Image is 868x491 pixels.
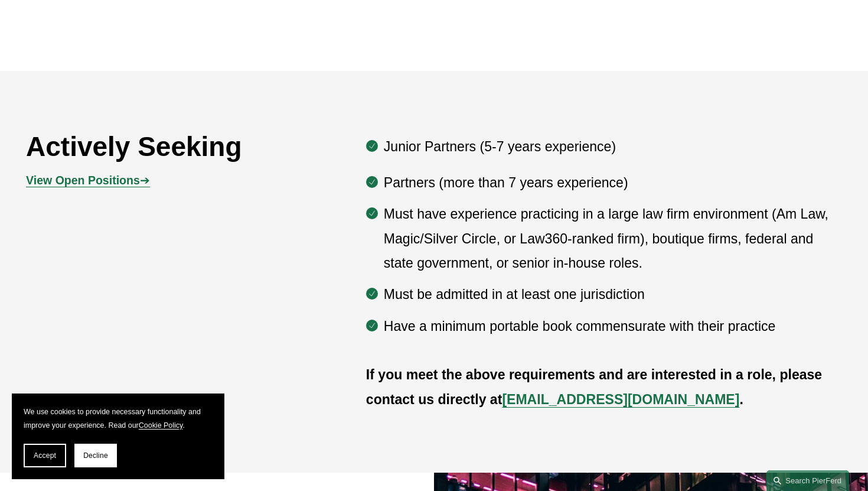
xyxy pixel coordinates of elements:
button: Accept [24,444,66,467]
h2: Actively Seeking [26,131,298,164]
p: Must have experience practicing in a large law firm environment (Am Law, Magic/Silver Circle, or ... [384,202,842,276]
button: Decline [74,444,117,467]
span: ➔ [26,174,150,187]
span: Decline [83,451,108,460]
a: Cookie Policy [139,421,183,430]
p: We use cookies to provide necessary functionality and improve your experience. Read our . [24,405,213,432]
p: Partners (more than 7 years experience) [384,171,842,196]
strong: If you meet the above requirements and are interested in a role, please contact us directly at [366,367,826,407]
span: Accept [34,451,56,460]
p: Junior Partners (5-7 years experience) [384,135,842,160]
strong: View Open Positions [26,174,140,187]
section: Cookie banner [12,394,224,479]
a: [EMAIL_ADDRESS][DOMAIN_NAME] [502,392,739,407]
a: Search this site [766,470,849,491]
a: View Open Positions➔ [26,174,150,187]
p: Must be admitted in at least one jurisdiction [384,282,842,307]
p: Have a minimum portable book commensurate with their practice [384,314,842,339]
strong: . [739,392,743,407]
